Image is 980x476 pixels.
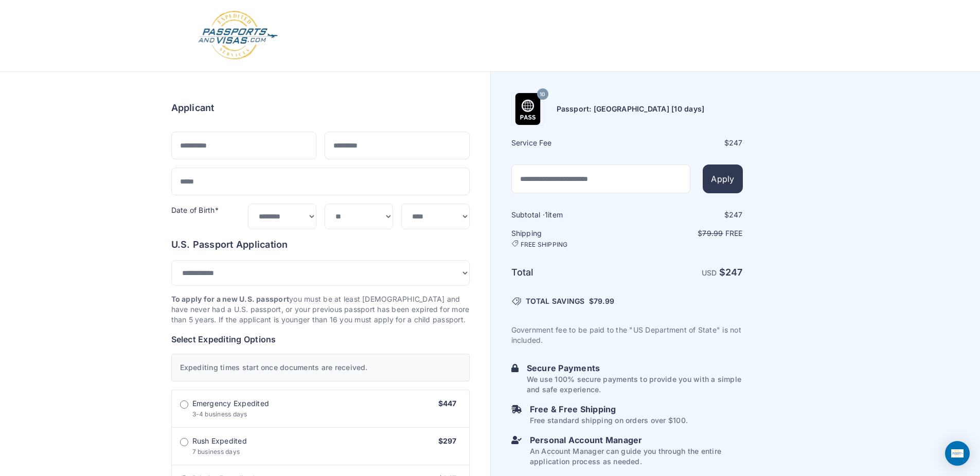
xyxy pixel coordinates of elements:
h6: Service Fee [511,138,626,148]
div: $ [628,210,743,220]
span: 1 [545,210,548,219]
span: 3-4 business days [192,410,247,418]
span: 247 [729,210,743,219]
button: Apply [703,164,742,193]
span: 247 [729,138,743,147]
img: Logo [197,10,279,61]
span: Rush Expedited [192,436,247,446]
img: Product Name [512,93,544,125]
p: Free standard shipping on orders over $100. [530,415,688,426]
strong: $ [719,267,743,278]
span: 247 [725,267,743,278]
span: 10 [540,88,545,101]
h6: Personal Account Manager [530,434,743,446]
span: TOTAL SAVINGS [526,296,585,306]
div: Open Intercom Messenger [945,441,970,466]
span: Free [725,229,743,237]
p: An Account Manager can guide you through the entire application process as needed. [530,446,743,467]
span: FREE SHIPPING [521,241,568,249]
span: $ [589,296,614,306]
label: Date of Birth* [171,206,219,214]
span: USD [702,268,717,277]
p: We use 100% secure payments to provide you with a simple and safe experience. [527,374,743,395]
div: $ [628,138,743,148]
strong: To apply for a new U.S. passport [171,295,290,303]
h6: Passport: [GEOGRAPHIC_DATA] [10 days] [557,104,705,114]
span: $297 [438,436,457,445]
h6: Applicant [171,101,215,115]
span: $447 [438,399,457,408]
div: Expediting times start once documents are received. [171,354,470,381]
p: Government fee to be paid to the "US Department of State" is not included. [511,325,743,345]
h6: Subtotal · item [511,210,626,220]
span: 7 business days [192,448,240,455]
h6: Free & Free Shipping [530,403,688,415]
p: $ [628,228,743,239]
h6: Select Expediting Options [171,333,470,345]
h6: Shipping [511,228,626,249]
span: Emergency Expedited [192,398,270,409]
h6: Secure Payments [527,362,743,374]
h6: Total [511,265,626,280]
p: you must be at least [DEMOGRAPHIC_DATA] and have never had a U.S. passport, or your previous pass... [171,294,470,325]
span: 79.99 [594,297,614,305]
h6: U.S. Passport Application [171,237,470,252]
span: 79.99 [702,229,723,237]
